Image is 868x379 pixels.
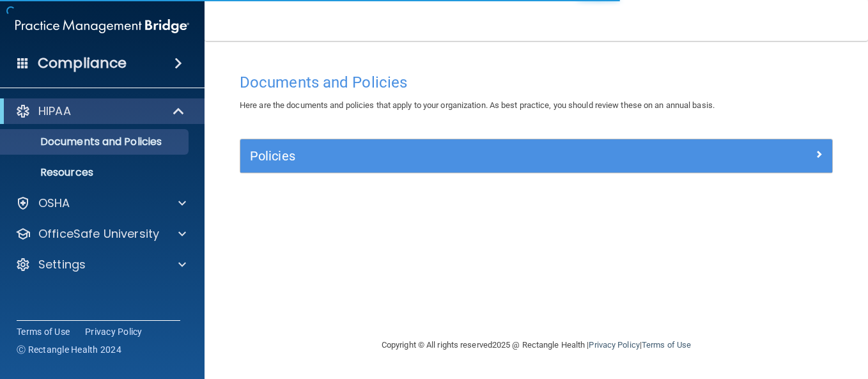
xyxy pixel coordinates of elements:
p: Documents and Policies [8,135,183,148]
span: Here are the documents and policies that apply to your organization. As best practice, you should... [240,100,715,110]
a: OfficeSafe University [15,226,186,242]
a: OSHA [15,196,186,211]
p: OSHA [38,196,70,211]
a: Terms of Use [17,325,70,338]
p: Resources [8,166,183,179]
h4: Documents and Policies [240,74,833,91]
img: PMB logo [15,13,189,39]
a: Policies [250,146,823,166]
div: Copyright © All rights reserved 2025 @ Rectangle Health | | [303,325,770,366]
p: OfficeSafe University [38,226,159,242]
a: Privacy Policy [589,340,639,350]
h4: Compliance [38,54,127,72]
a: Settings [15,257,186,272]
a: Terms of Use [642,340,691,350]
a: Privacy Policy [85,325,143,338]
a: HIPAA [15,104,185,119]
h5: Policies [250,149,675,163]
p: Settings [38,257,86,272]
span: Ⓒ Rectangle Health 2024 [17,343,121,356]
p: HIPAA [38,104,71,119]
